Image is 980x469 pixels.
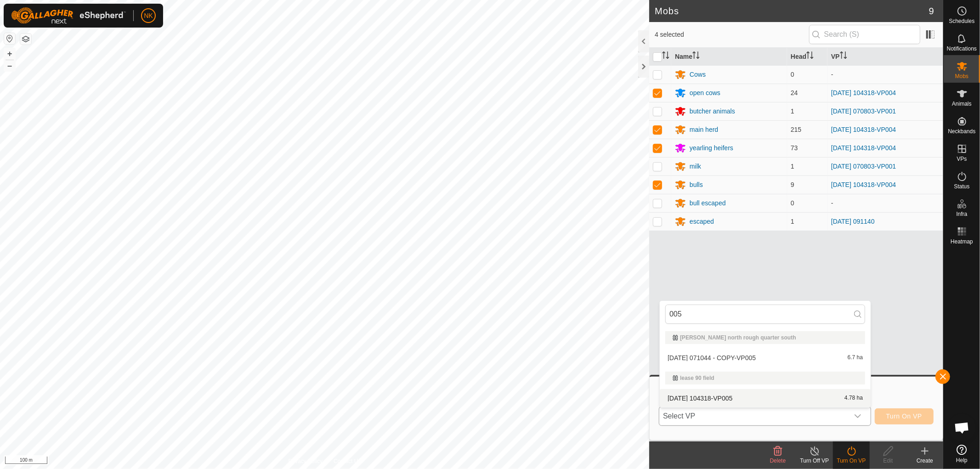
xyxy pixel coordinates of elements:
button: Map Layers [20,34,31,45]
div: open cows [690,88,720,98]
span: Delete [770,458,786,464]
div: main herd [690,125,718,135]
span: 4 selected [655,30,809,40]
a: [DATE] 070803-VP001 [831,107,896,115]
td: - [827,194,943,212]
span: NK [144,11,153,21]
span: 1 [791,218,794,225]
a: [DATE] 104318-VP004 [831,126,896,133]
div: Create [906,457,943,465]
div: bulls [690,180,703,190]
span: Select VP [659,407,849,425]
div: lease 90 field [673,375,858,381]
a: [DATE] 091140 [831,218,875,225]
span: VPs [957,156,967,162]
span: 73 [791,144,798,152]
img: Gallagher Logo [11,7,126,24]
a: [DATE] 104318-VP004 [831,181,896,188]
div: [PERSON_NAME] north rough quarter south [673,335,858,340]
span: 0 [791,71,794,78]
button: Turn On VP [875,408,934,424]
span: 24 [791,89,798,96]
div: Open chat [948,414,976,441]
input: Search (S) [809,25,920,44]
span: Neckbands [948,129,975,134]
a: [DATE] 104318-VP004 [831,89,896,96]
p-sorticon: Activate to sort [692,53,700,60]
li: 2025-08-13 071044 - COPY-VP005 [660,349,871,367]
div: Cows [690,70,706,79]
div: butcher animals [690,107,735,116]
div: milk [690,162,701,171]
th: Head [787,48,827,66]
span: 0 [791,199,794,207]
span: 9 [929,4,934,18]
button: Reset Map [4,33,15,44]
div: bull escaped [690,198,726,208]
div: escaped [690,217,714,226]
a: [DATE] 070803-VP001 [831,163,896,170]
span: Schedules [949,18,974,24]
span: Mobs [955,73,969,79]
p-sorticon: Activate to sort [662,53,669,60]
span: [DATE] 071044 - COPY-VP005 [668,355,756,361]
span: 1 [791,107,794,115]
h2: Mobs [655,6,929,17]
button: + [4,48,15,59]
span: Animals [952,101,972,107]
p-sorticon: Activate to sort [806,53,814,60]
span: Infra [956,211,967,217]
a: Contact Us [334,457,361,465]
span: 6.7 ha [848,355,863,361]
a: [DATE] 104318-VP004 [831,144,896,152]
input: Search [665,305,865,324]
span: Turn On VP [886,412,922,420]
li: 2025-09-14 104318-VP005 [660,389,871,407]
a: Privacy Policy [289,457,323,465]
ul: Option List [660,328,871,407]
div: dropdown trigger [849,407,867,425]
div: Edit [870,457,906,465]
span: Notifications [947,46,977,51]
span: Status [954,184,969,189]
span: 215 [791,126,801,133]
span: Heatmap [951,239,973,244]
div: Turn On VP [833,457,870,465]
span: 4.78 ha [844,395,863,401]
span: 1 [791,163,794,170]
th: Name [671,48,787,66]
button: – [4,60,15,71]
span: [DATE] 104318-VP005 [668,395,732,401]
a: Help [944,441,980,467]
div: Turn Off VP [796,457,833,465]
span: Help [956,458,968,463]
td: - [827,65,943,84]
p-sorticon: Activate to sort [840,53,847,60]
span: 9 [791,181,794,188]
div: yearling heifers [690,143,733,153]
th: VP [827,48,943,66]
